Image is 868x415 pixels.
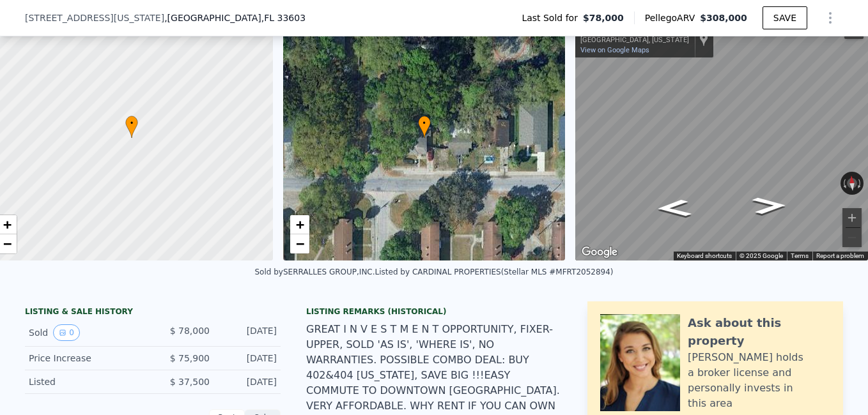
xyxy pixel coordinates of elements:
[818,5,843,31] button: Show Options
[578,244,621,260] img: Google
[688,314,830,350] div: Ask about this property
[254,268,375,276] div: Sold by SERRALLES GROUP,INC .
[575,15,868,260] div: Street View
[842,208,862,227] button: Zoom in
[220,352,277,365] div: [DATE]
[29,375,143,388] div: Listed
[164,11,306,24] span: , [GEOGRAPHIC_DATA]
[645,11,701,24] span: Pellego ARV
[3,236,12,252] span: −
[580,46,649,54] a: View on Google Maps
[290,234,309,253] a: Zoom out
[688,350,830,411] div: [PERSON_NAME] holds a broker license and personally invests in this area
[856,172,864,195] button: Rotate clockwise
[25,11,164,24] span: [STREET_ADDRESS][US_STATE]
[306,306,562,317] div: Listing Remarks (Historical)
[125,116,138,138] div: •
[583,11,624,24] span: $78,000
[791,252,809,259] a: Terms (opens in new tab)
[170,377,210,387] span: $ 37,500
[580,36,689,44] div: [GEOGRAPHIC_DATA], [US_STATE]
[522,11,583,24] span: Last Sold for
[53,324,80,341] button: View historical data
[170,326,210,336] span: $ 78,000
[740,252,783,259] span: © 2025 Google
[816,252,864,259] a: Report a problem
[375,268,614,276] div: Listed by CARDINAL PROPERTIES (Stellar MLS #MFRT2052894)
[29,352,143,365] div: Price Increase
[25,306,281,319] div: LISTING & SALE HISTORY
[3,216,12,232] span: +
[578,244,621,260] a: Open this area in Google Maps (opens a new window)
[418,116,431,138] div: •
[290,215,309,234] a: Zoom in
[220,324,277,341] div: [DATE]
[575,15,868,260] div: Map
[261,13,306,23] span: , FL 33603
[170,353,210,363] span: $ 75,900
[700,13,747,23] span: $308,000
[699,33,708,47] a: Show location on map
[418,117,431,129] span: •
[295,236,304,252] span: −
[842,228,862,247] button: Zoom out
[677,252,732,260] button: Keyboard shortcuts
[220,375,277,388] div: [DATE]
[642,195,706,221] path: Go West, E Virginia Ave
[29,324,143,341] div: Sold
[738,193,801,218] path: Go East, E Virginia Ave
[125,117,138,129] span: •
[846,171,858,195] button: Reset the view
[295,216,304,232] span: +
[841,172,848,195] button: Rotate counterclockwise
[763,6,807,29] button: SAVE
